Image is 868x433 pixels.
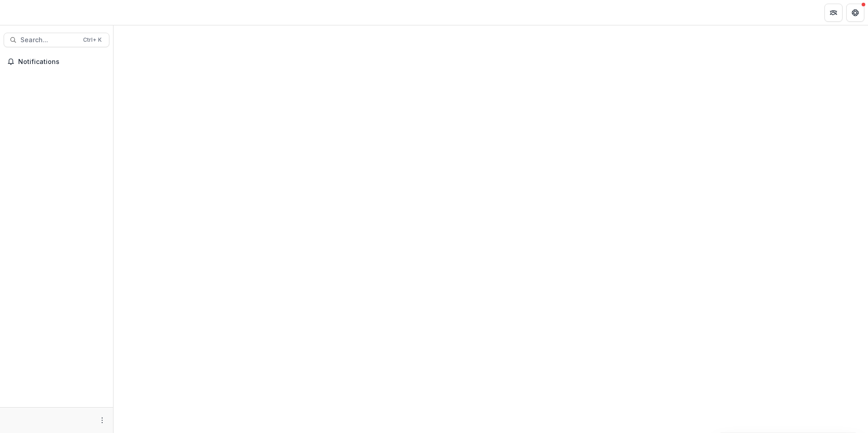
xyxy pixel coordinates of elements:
button: Search... [4,33,109,47]
button: Partners [824,4,843,22]
nav: breadcrumb [117,6,156,19]
span: Notifications [18,58,106,66]
div: Ctrl + K [81,35,104,45]
button: Notifications [4,54,109,69]
span: Search... [20,36,78,44]
button: More [97,415,108,426]
button: Get Help [846,4,864,22]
